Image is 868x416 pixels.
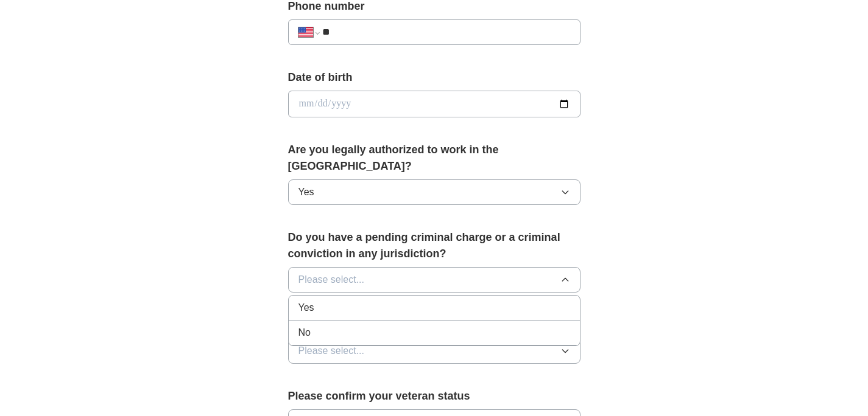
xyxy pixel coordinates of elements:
[298,185,314,199] span: Yes
[288,142,580,175] label: Are you legally authorized to work in the [GEOGRAPHIC_DATA]?
[288,338,580,364] button: Please select...
[288,388,580,404] label: Please confirm your veteran status
[298,325,311,340] span: No
[288,179,580,205] button: Yes
[298,344,365,358] span: Please select...
[288,229,580,262] label: Do you have a pending criminal charge or a criminal conviction in any jurisdiction?
[298,300,314,315] span: Yes
[288,267,580,293] button: Please select...
[298,272,365,287] span: Please select...
[288,69,580,86] label: Date of birth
